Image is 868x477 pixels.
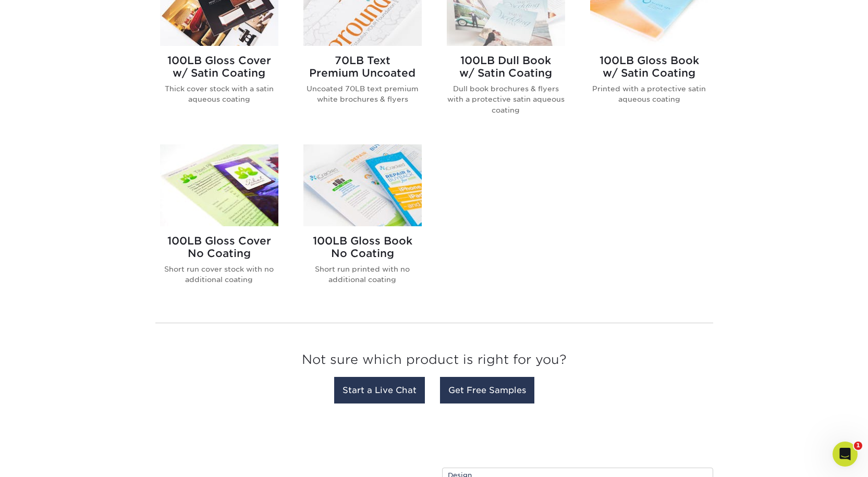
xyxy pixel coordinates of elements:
[160,144,278,226] img: 100LB Gloss Cover<br/>No Coating Brochures & Flyers
[833,442,858,467] iframe: Intercom live chat
[303,144,422,302] a: 100LB Gloss Book<br/>No Coating Brochures & Flyers 100LB Gloss BookNo Coating Short run printed w...
[590,83,708,105] p: Printed with a protective satin aqueous coating
[3,445,89,473] iframe: Google Customer Reviews
[334,377,425,403] a: Start a Live Chat
[303,235,422,260] h2: 100LB Gloss Book No Coating
[160,83,278,105] p: Thick cover stock with a satin aqueous coating
[160,264,278,285] p: Short run cover stock with no additional coating
[303,144,422,226] img: 100LB Gloss Book<br/>No Coating Brochures & Flyers
[155,344,713,380] h3: Not sure which product is right for you?
[440,377,534,403] a: Get Free Samples
[160,54,278,79] h2: 100LB Gloss Cover w/ Satin Coating
[303,83,422,105] p: Uncoated 70LB text premium white brochures & flyers
[160,144,278,302] a: 100LB Gloss Cover<br/>No Coating Brochures & Flyers 100LB Gloss CoverNo Coating Short run cover s...
[303,264,422,285] p: Short run printed with no additional coating
[303,54,422,79] h2: 70LB Text Premium Uncoated
[447,54,565,79] h2: 100LB Dull Book w/ Satin Coating
[447,83,565,115] p: Dull book brochures & flyers with a protective satin aqueous coating
[854,442,862,450] span: 1
[160,235,278,260] h2: 100LB Gloss Cover No Coating
[590,54,708,79] h2: 100LB Gloss Book w/ Satin Coating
